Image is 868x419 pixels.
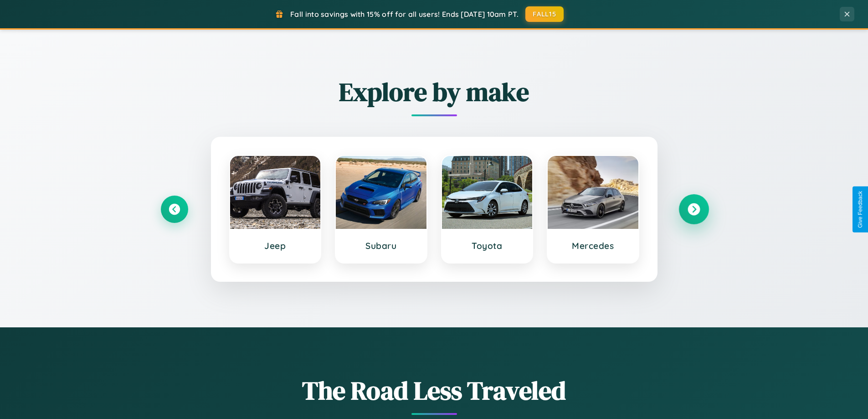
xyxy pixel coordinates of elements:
[345,240,417,251] h3: Subaru
[557,240,629,251] h3: Mercedes
[857,191,863,228] div: Give Feedback
[161,74,708,109] h2: Explore by make
[239,240,312,251] h3: Jeep
[290,10,519,19] span: Fall into savings with 15% off for all users! Ends [DATE] 10am PT.
[451,240,524,251] h3: Toyota
[525,6,564,22] button: FALL15
[161,373,708,408] h1: The Road Less Traveled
